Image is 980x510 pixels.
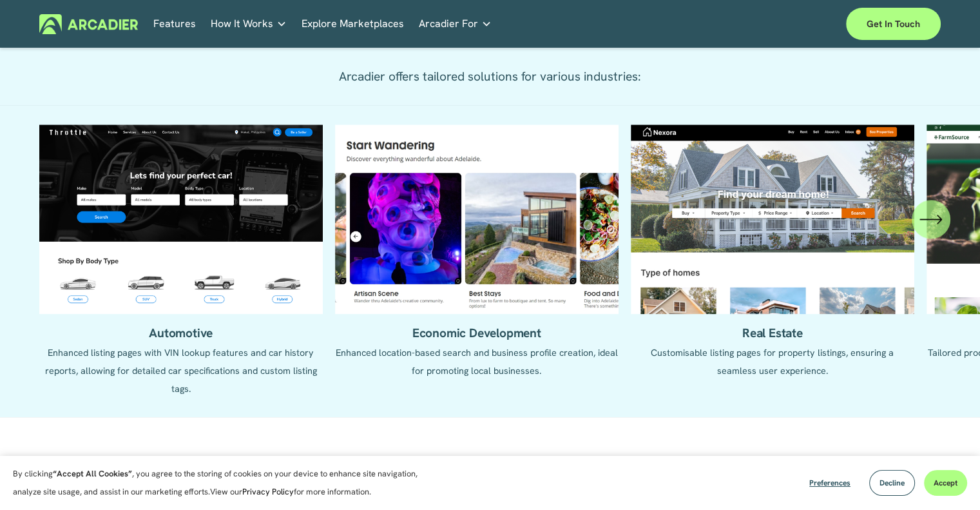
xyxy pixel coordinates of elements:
[800,470,860,496] button: Preferences
[419,15,478,33] span: Arcadier For
[846,8,941,40] a: Get in touch
[912,200,950,239] button: Next
[339,68,641,84] span: Arcadier offers tailored solutions for various industries:
[211,15,273,33] span: How It Works
[242,486,294,497] a: Privacy Policy
[53,468,132,479] strong: “Accept All Cookies”
[809,478,850,488] span: Preferences
[916,448,980,510] iframe: Chat Widget
[13,465,432,501] p: By clicking , you agree to the storing of cookies on your device to enhance site navigation, anal...
[302,14,404,34] a: Explore Marketplaces
[153,14,196,34] a: Features
[419,14,492,34] a: folder dropdown
[39,14,138,34] img: Arcadier
[879,478,905,488] span: Decline
[211,14,287,34] a: folder dropdown
[869,470,915,496] button: Decline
